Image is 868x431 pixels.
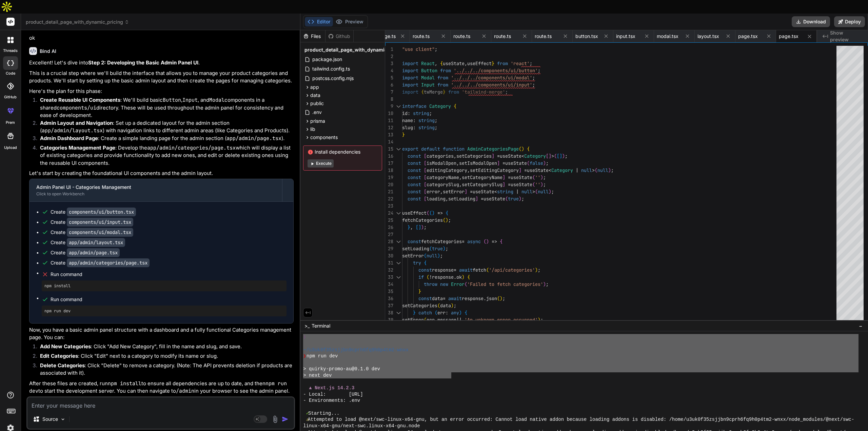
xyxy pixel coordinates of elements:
span: button.tsx [575,33,598,40]
span: , [465,60,467,66]
span: null [538,189,549,195]
span: Button [421,67,437,74]
label: prem [6,120,15,125]
span: , [446,196,448,202]
label: Upload [4,145,17,151]
span: loading [427,196,446,202]
span: from [437,82,448,88]
code: app/admin/page.tsx [67,248,120,257]
div: 27 [385,231,393,238]
div: 11 [385,117,393,124]
span: ) [543,160,546,166]
span: ; [551,189,554,195]
span: = [462,238,465,244]
span: ( [429,246,432,252]
div: 17 [385,160,393,167]
div: Create [51,229,133,236]
span: setCategoryName [462,174,502,180]
span: = [502,160,505,166]
div: 3 [385,60,393,67]
p: Let's start by creating the foundational UI components and the admin layout. [29,170,294,177]
span: ( [519,146,521,152]
strong: Categories Management Page [40,144,115,151]
span: ; [435,46,437,52]
span: function [443,146,465,152]
span: useEffect [467,60,492,66]
span: , [459,174,462,180]
span: ] [475,196,478,202]
div: 23 [385,202,393,210]
span: ; [429,110,432,116]
div: Click to collapse the range. [394,103,403,110]
span: [ [424,153,427,159]
span: useState [505,160,527,166]
span: [ [424,181,427,188]
span: true [508,196,519,202]
span: < [549,167,551,173]
span: ; [521,196,524,202]
code: Button [163,97,181,103]
div: 7 [385,89,393,96]
span: setEditingCategory [470,167,519,173]
div: Github [325,33,353,40]
span: AdminCategoriesPage [467,146,519,152]
span: const [408,196,421,202]
span: { [454,103,456,109]
div: Files [300,33,325,40]
span: categoryName [427,174,459,180]
code: components/ui [57,104,96,111]
span: null [597,167,608,173]
h6: Bind AI [40,48,56,55]
span: } [408,224,410,230]
li: : We'll build basic , , and components in a shared directory. These will be used throughout the a... [35,96,294,119]
span: < [494,189,497,195]
span: Install dependencies [308,149,378,155]
code: Modal [209,97,224,103]
span: error [427,189,440,195]
span: , [435,60,437,66]
span: '' [535,174,540,180]
span: ] [502,181,505,188]
span: ] [502,174,505,180]
span: route.ts [494,33,511,40]
p: This is a crucial step where we'll build the interface that allows you to manage your product cat... [29,70,294,85]
div: 19 [385,174,393,181]
span: = [524,167,527,173]
span: | [576,167,578,173]
span: ) [486,238,489,244]
span: setLoading [402,246,429,252]
span: ] [549,153,551,159]
span: ; [435,117,437,123]
div: 15 [385,145,393,153]
span: : [413,117,416,123]
span: '../../../components/ui/input' [451,82,532,88]
li: : Set up a dedicated layout for the admin section ( ) with navigation links to different admin ar... [35,119,294,135]
span: , [459,181,462,188]
span: export [402,146,418,152]
span: prisma [310,118,325,124]
span: twMerge [424,89,443,95]
code: Input [182,97,198,103]
span: ( [443,217,446,223]
span: | [516,189,519,195]
span: import [402,75,418,81]
span: ; [543,174,546,180]
div: Click to collapse the range. [394,210,403,217]
span: ( [532,181,535,188]
span: ; [611,167,614,173]
span: import [402,60,418,66]
strong: Admin Layout and Navigation [40,120,113,126]
span: useState [511,174,532,180]
span: = [508,174,511,180]
span: product_detail_page_with_dynamic_pricing [304,46,406,53]
span: "use client" [402,46,435,52]
span: useState [473,189,494,195]
span: ] [519,167,521,173]
strong: Admin Dashboard Page [40,135,98,141]
span: setCategories [456,153,492,159]
span: [ [557,153,559,159]
p: Excellent! Let's dive into . [29,59,294,67]
span: , [410,224,413,230]
span: ; [546,160,549,166]
span: default [421,146,440,152]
